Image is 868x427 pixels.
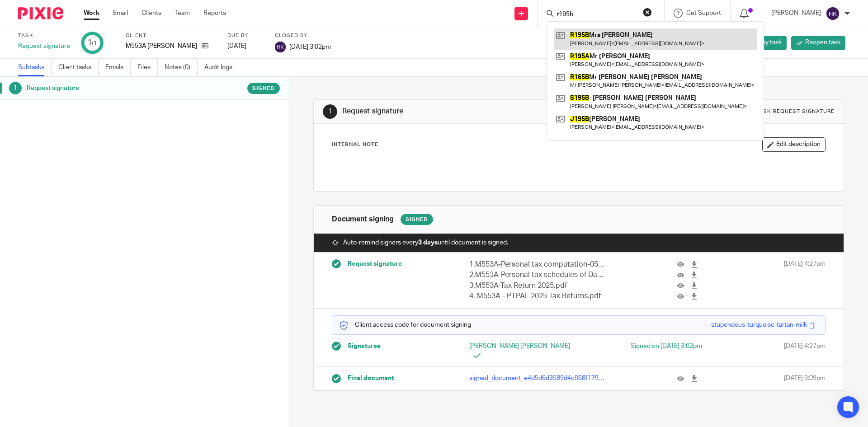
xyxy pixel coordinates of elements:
[342,107,598,116] h1: Request signature
[469,259,606,270] p: 1.M553A-Personal tax computation-05.04.2025.pdf
[58,59,99,76] a: Client tasks
[401,214,433,225] div: Signed
[348,259,402,268] span: Request signature
[18,59,52,76] a: Subtasks
[252,84,275,92] span: Signed
[469,291,606,301] p: 4. M553A - PTPAL 2025 Tax Returns.pdf
[203,9,226,18] a: Reports
[18,32,70,39] label: Task
[469,374,606,383] p: signed_document_e4d5d6d3589d4c068f1795257fb2183d.pdf
[175,9,190,18] a: Team
[18,42,70,51] div: Request signature
[165,59,198,76] a: Notes (0)
[113,9,128,18] a: Email
[227,42,264,51] div: [DATE]
[27,81,196,95] h1: Request signature
[289,43,331,50] span: [DATE] 3:02pm
[348,374,394,383] span: Final document
[711,320,807,329] div: stupendous-turquoise-tartan-milk
[126,32,216,39] label: Client
[771,9,821,18] p: [PERSON_NAME]
[92,41,97,46] small: /1
[105,59,131,76] a: Emails
[784,259,826,302] span: [DATE] 4:27pm
[339,320,471,329] p: Client access code for document signing
[826,6,840,21] img: svg%3E
[643,8,652,17] button: Clear
[469,270,606,280] p: 2.M553A-Personal tax schedules of Data-05.04.2025.pdf
[84,9,99,18] a: Work
[227,32,264,39] label: Due by
[343,238,508,247] span: Auto-remind signers every until document is signed.
[9,82,22,94] div: 1
[88,38,97,48] div: 1
[754,38,782,47] span: Copy task
[469,342,579,360] p: [PERSON_NAME] [PERSON_NAME]
[762,137,826,152] button: Edit description
[756,108,835,115] div: Task request signature
[784,374,826,383] span: [DATE] 3:09pm
[275,32,331,39] label: Closed by
[556,11,637,19] input: Search
[137,59,158,76] a: Files
[126,42,197,51] p: M553A [PERSON_NAME]
[18,7,63,19] img: Pixie
[469,281,606,291] p: 3.M553A-Tax Return 2025.pdf
[275,42,286,52] img: svg%3E
[204,59,239,76] a: Audit logs
[791,36,845,50] a: Reopen task
[142,9,161,18] a: Clients
[323,104,337,119] div: 1
[348,342,380,351] span: Signatures
[593,342,702,351] div: Signed on [DATE] 3:02pm
[332,215,394,224] h1: Document signing
[418,239,438,246] strong: 3 days
[784,342,826,360] span: [DATE] 4:27pm
[332,141,378,148] p: Internal Note
[686,10,721,16] span: Get Support
[805,38,840,47] span: Reopen task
